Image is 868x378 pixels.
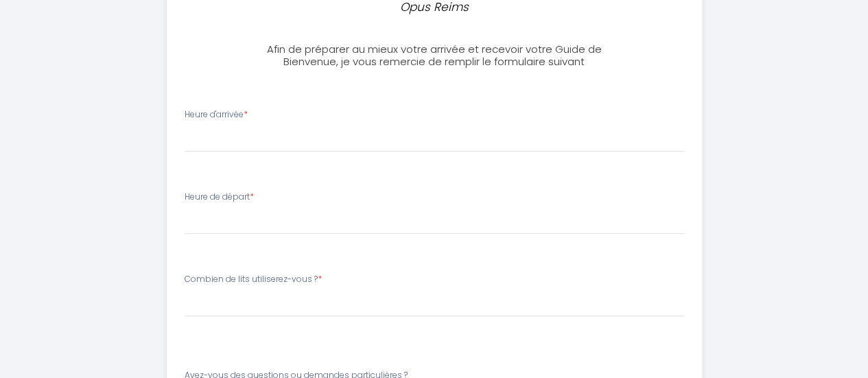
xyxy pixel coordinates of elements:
label: Heure d'arrivée [185,108,248,121]
label: Heure de départ [185,191,254,204]
h3: Afin de préparer au mieux votre arrivée et recevoir votre Guide de Bienvenue, je vous remercie de... [259,43,609,68]
label: Combien de lits utiliserez-vous ? [185,273,322,286]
